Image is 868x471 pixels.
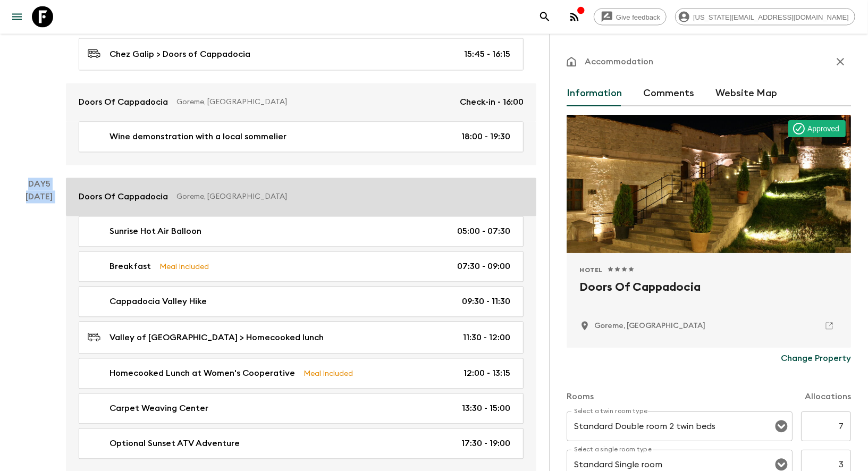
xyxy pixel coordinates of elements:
p: 17:30 - 19:00 [461,438,510,450]
button: Website Map [715,81,777,106]
p: Cappadocia Valley Hike [109,296,207,308]
p: Goreme, Turkey [594,321,705,331]
a: BreakfastMeal Included07:30 - 09:00 [79,251,524,282]
a: Doors Of CappadociaGoreme, [GEOGRAPHIC_DATA]Check-in - 16:00 [66,83,536,122]
div: Photo of Doors Of Cappadocia [567,115,851,253]
p: 09:30 - 11:30 [462,296,510,308]
button: Information [567,81,622,106]
a: Homecooked Lunch at Women's CooperativeMeal Included12:00 - 13:15 [79,358,524,389]
p: Day 5 [13,178,66,191]
p: Breakfast [109,260,151,273]
div: [US_STATE][EMAIL_ADDRESS][DOMAIN_NAME] [675,9,855,26]
button: search adventures [534,6,555,28]
a: Chez Galip > Doors of Cappadocia15:45 - 16:15 [79,38,524,71]
a: Optional Sunset ATV Adventure17:30 - 19:00 [79,428,524,459]
p: Meal Included [304,368,353,380]
p: Check-in - 16:00 [460,96,524,109]
p: Doors Of Cappadocia [79,96,168,109]
p: 12:00 - 13:15 [464,367,510,380]
p: Approved [807,123,839,134]
span: Give feedback [610,13,666,21]
button: menu [6,6,28,28]
a: Carpet Weaving Center13:30 - 15:00 [79,393,524,424]
p: Allocations [805,390,851,403]
p: Accommodation [585,55,653,68]
p: Doors Of Cappadocia [79,191,168,204]
label: Select a twin room type [574,407,647,416]
p: Sunrise Hot Air Balloon [109,225,201,238]
span: [US_STATE][EMAIL_ADDRESS][DOMAIN_NAME] [687,13,855,21]
button: Change Property [781,348,851,369]
button: Open [774,419,789,434]
p: Wine demonstration with a local sommelier [109,131,286,144]
a: Cappadocia Valley Hike09:30 - 11:30 [79,287,524,317]
p: Optional Sunset ATV Adventure [109,438,240,450]
p: Rooms [567,390,594,403]
a: Doors Of CappadociaGoreme, [GEOGRAPHIC_DATA] [66,178,536,216]
p: Change Property [781,352,851,365]
a: Wine demonstration with a local sommelier18:00 - 19:30 [79,122,524,153]
p: Valley of [GEOGRAPHIC_DATA] > Homecooked lunch [109,332,324,344]
p: Homecooked Lunch at Women's Cooperative [109,367,295,380]
p: Carpet Weaving Center [109,402,208,415]
p: Goreme, [GEOGRAPHIC_DATA] [176,97,451,108]
p: 11:30 - 12:00 [463,332,510,344]
a: Valley of [GEOGRAPHIC_DATA] > Homecooked lunch11:30 - 12:00 [79,322,524,354]
p: 18:00 - 19:30 [461,131,510,144]
button: Comments [643,81,694,106]
span: Hotel [579,266,603,274]
p: Meal Included [159,261,209,273]
p: Chez Galip > Doors of Cappadocia [109,48,250,61]
a: Give feedback [594,9,667,26]
p: 07:30 - 09:00 [457,260,510,273]
p: 15:45 - 16:15 [464,48,510,61]
a: Sunrise Hot Air Balloon05:00 - 07:30 [79,216,524,247]
p: 13:30 - 15:00 [462,402,510,415]
label: Select a single room type [574,445,652,454]
h2: Doors Of Cappadocia [579,279,838,313]
p: 05:00 - 07:30 [457,225,510,238]
p: Goreme, [GEOGRAPHIC_DATA] [176,192,515,203]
